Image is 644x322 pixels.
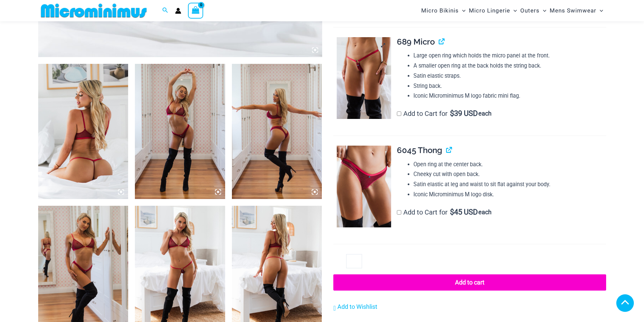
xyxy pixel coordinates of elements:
li: A smaller open ring at the back holds the string back. [413,61,606,71]
span: Mens Swimwear [550,2,596,19]
span: Micro Bikinis [421,2,459,19]
img: MM SHOP LOGO FLAT [38,3,149,18]
a: Account icon link [175,8,181,14]
a: View Shopping Cart, empty [188,3,204,18]
span: each [478,209,492,216]
li: Iconic Microminimus M logo fabric mini flag. [413,91,606,101]
li: Iconic Microminimus M logo disk. [413,190,606,200]
input: Product quantity [346,254,362,268]
li: Satin elastic at leg and waist to sit flat against your body. [413,179,606,190]
span: each [478,110,492,117]
li: Satin elastic straps. [413,71,606,81]
span: Menu Toggle [459,2,466,19]
span: 45 USD [450,209,478,216]
img: Guilty Pleasures Red 6045 Thong [337,146,391,227]
span: 6045 Thong [397,145,442,155]
input: Add to Cart for$45 USD each [397,210,401,215]
a: OutersMenu ToggleMenu Toggle [519,2,548,19]
label: Add to Cart for [397,208,492,216]
img: Guilty Pleasures Red 1045 Bra 689 Micro [38,64,128,199]
img: Guilty Pleasures Red 1045 Bra 6045 Thong [232,64,322,199]
li: String back. [413,81,606,91]
a: Mens SwimwearMenu ToggleMenu Toggle [548,2,605,19]
a: Micro BikinisMenu ToggleMenu Toggle [420,2,467,19]
li: Cheeky cut with open back. [413,169,606,179]
label: Add to Cart for [397,109,492,118]
span: 689 Micro [397,37,435,47]
input: Add to Cart for$39 USD each [397,112,401,116]
button: Add to cart [333,274,606,291]
img: Guilty Pleasures Red 1045 Bra 6045 Thong [135,64,225,199]
span: Outers [520,2,540,19]
li: Large open ring which holds the micro panel at the front. [413,51,606,61]
span: Menu Toggle [540,2,546,19]
span: Menu Toggle [596,2,603,19]
nav: Site Navigation [419,1,606,20]
span: 39 USD [450,110,478,117]
span: $ [450,208,454,216]
img: Guilty Pleasures Red 689 Micro [337,37,391,119]
a: Micro LingerieMenu ToggleMenu Toggle [467,2,519,19]
span: Micro Lingerie [469,2,510,19]
li: Open ring at the center back. [413,159,606,170]
span: $ [450,109,454,118]
a: Add to Wishlist [333,302,377,312]
a: Search icon link [162,6,168,15]
span: Add to Wishlist [337,303,377,310]
span: Menu Toggle [510,2,517,19]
